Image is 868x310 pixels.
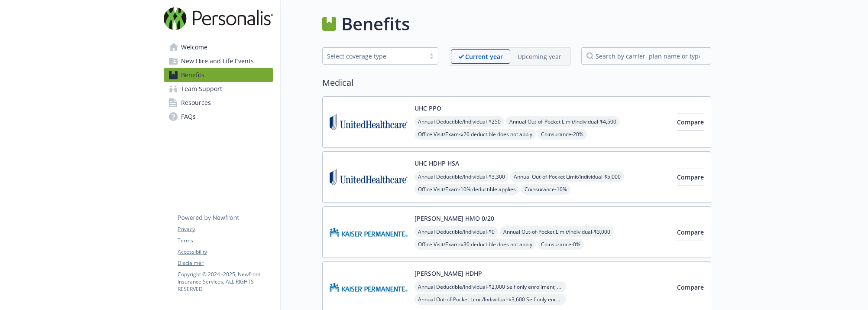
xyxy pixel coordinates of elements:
span: Coinsurance - 20% [538,129,587,140]
a: Privacy [178,225,273,233]
a: Team Support [164,82,273,96]
div: Select coverage type [327,52,421,61]
a: Welcome [164,40,273,54]
a: Disclaimer [178,259,273,267]
span: Compare [677,118,704,126]
span: Annual Out-of-Pocket Limit/Individual - $5,000 [510,171,624,182]
span: Coinsurance - 0% [538,239,584,250]
h1: Benefits [341,11,410,37]
span: Compare [677,283,704,291]
span: Annual Out-of-Pocket Limit/Individual - $3,600 Self only enrollment; $3,600 for any one member wi... [415,294,566,305]
button: [PERSON_NAME] HMO 0/20 [415,214,494,223]
a: Benefits [164,68,273,82]
span: Benefits [181,68,204,82]
button: UHC HDHP HSA [415,159,459,168]
h2: Medical [322,76,711,89]
span: Welcome [181,40,207,54]
img: United Healthcare Insurance Company carrier logo [330,104,408,140]
img: Kaiser Permanente Insurance Company carrier logo [330,214,408,251]
button: UHC PPO [415,104,441,113]
span: New Hire and Life Events [181,54,254,68]
span: Resources [181,96,211,110]
p: Upcoming year [518,52,561,61]
button: [PERSON_NAME] HDHP [415,269,482,278]
button: Compare [677,279,704,296]
span: Annual Deductible/Individual - $2,000 Self only enrollment; $3,300 for any one member within a fa... [415,281,566,292]
span: Team Support [181,82,222,96]
button: Compare [677,114,704,131]
span: FAQs [181,110,196,124]
a: New Hire and Life Events [164,54,273,68]
a: Accessibility [178,248,273,256]
span: Coinsurance - 10% [521,184,570,195]
a: Terms [178,237,273,245]
span: Office Visit/Exam - 10% deductible applies [415,184,519,195]
span: Annual Deductible/Individual - $3,300 [415,171,508,182]
span: Annual Out-of-Pocket Limit/Individual - $3,000 [500,226,614,237]
button: Compare [677,224,704,241]
span: Annual Deductible/Individual - $0 [415,226,498,237]
span: Compare [677,173,704,181]
a: Resources [164,96,273,110]
p: Current year [465,52,503,61]
span: Office Visit/Exam - $20 deductible does not apply [415,129,536,140]
p: Copyright © 2024 - 2025 , Newfront Insurance Services, ALL RIGHTS RESERVED [178,271,273,293]
a: FAQs [164,110,273,124]
button: Compare [677,169,704,186]
span: Compare [677,228,704,236]
span: Office Visit/Exam - $30 deductible does not apply [415,239,536,250]
input: search by carrier, plan name or type [581,47,711,65]
span: Annual Out-of-Pocket Limit/Individual - $4,500 [506,116,620,127]
img: United Healthcare Insurance Company carrier logo [330,159,408,196]
span: Annual Deductible/Individual - $250 [415,116,504,127]
img: Kaiser Permanente Insurance Company carrier logo [330,269,408,306]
